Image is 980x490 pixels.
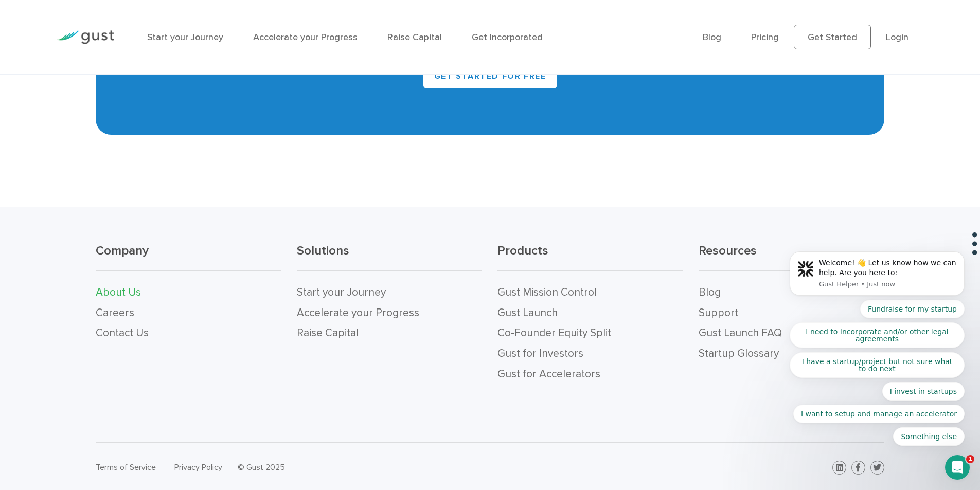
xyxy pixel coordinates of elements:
[387,32,442,43] a: Raise Capital
[774,90,980,462] iframe: Intercom notifications message
[497,306,558,319] a: Gust Launch
[945,455,970,480] iframe: Intercom live chat
[57,30,114,44] img: Gust Logo
[794,25,871,49] a: Get Started
[297,243,483,271] h3: Solutions
[699,326,782,339] a: Gust Launch FAQ
[497,368,600,380] a: Gust for Accelerators
[96,306,134,319] a: Careers
[497,286,597,299] a: Gust Mission Control
[703,32,721,43] a: Blog
[96,326,149,339] a: Contact Us
[497,243,683,271] h3: Products
[497,347,583,360] a: Gust for Investors
[238,460,482,475] div: © Gust 2025
[886,32,908,43] a: Login
[297,286,386,299] a: Start your Journey
[699,347,779,360] a: Startup Glossary
[472,32,543,43] a: Get Incorporated
[699,243,884,271] h3: Resources
[174,462,222,472] a: Privacy Policy
[147,32,223,43] a: Start your Journey
[751,32,779,43] a: Pricing
[699,286,721,299] a: Blog
[96,286,141,299] a: About Us
[96,462,156,472] a: Terms of Service
[96,243,281,271] h3: Company
[297,326,359,339] a: Raise Capital
[966,455,974,463] span: 1
[253,32,358,43] a: Accelerate your Progress
[297,306,419,319] a: Accelerate your Progress
[497,326,611,339] a: Co-Founder Equity Split
[423,64,557,88] a: Get Started for Free
[699,306,738,319] a: Support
